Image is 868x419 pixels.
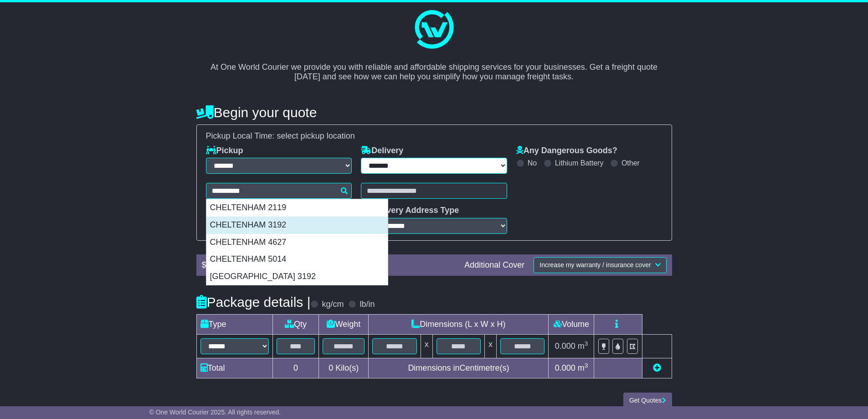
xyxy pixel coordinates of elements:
p: At One World Courier we provide you with reliable and affordable shipping services for your busin... [205,52,663,82]
label: Lithium Battery [555,159,604,167]
div: CHELTENHAM 2119 [206,199,388,217]
div: Pickup Local Time: [201,131,667,141]
div: CHELTENHAM 3192 [206,217,388,234]
div: Additional Cover [460,260,529,270]
div: CHELTENHAM 4627 [206,234,388,251]
div: CHELTENHAM 5014 [206,251,388,268]
sup: 3 [585,362,588,369]
div: [GEOGRAPHIC_DATA] 3192 [206,268,388,285]
td: 0 [272,358,319,378]
td: Volume [549,315,594,335]
h4: Package details | [196,295,311,310]
img: One World Courier Logo - great freight rates [411,7,457,52]
span: m [578,363,588,372]
td: Dimensions in Centimetre(s) [369,358,549,378]
td: Total [196,358,272,378]
label: Pickup [206,146,243,156]
label: lb/in [360,300,375,310]
td: Type [196,315,272,335]
label: Any Dangerous Goods? [516,146,617,156]
td: Qty [272,315,319,335]
button: Increase my warranty / insurance cover [534,257,666,273]
label: Delivery Address Type [361,206,459,216]
td: Dimensions (L x W x H) [369,315,549,335]
button: Get Quotes [623,393,672,409]
span: 0.000 [555,341,575,351]
td: Kilo(s) [319,358,369,378]
td: x [485,335,497,358]
sup: 3 [585,340,588,347]
label: kg/cm [322,300,344,310]
label: Delivery [361,146,403,156]
h4: Begin your quote [196,105,672,120]
span: m [578,341,588,351]
label: Other [621,159,640,167]
span: 0 [329,363,333,372]
span: 0.000 [555,363,575,372]
span: Increase my warranty / insurance cover [539,261,651,269]
div: $ FreightSafe warranty included [197,260,460,270]
td: Weight [319,315,369,335]
span: © One World Courier 2025. All rights reserved. [149,409,281,416]
span: select pickup location [277,131,355,140]
a: Add new item [653,363,661,372]
label: No [528,159,537,167]
td: x [421,335,432,358]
